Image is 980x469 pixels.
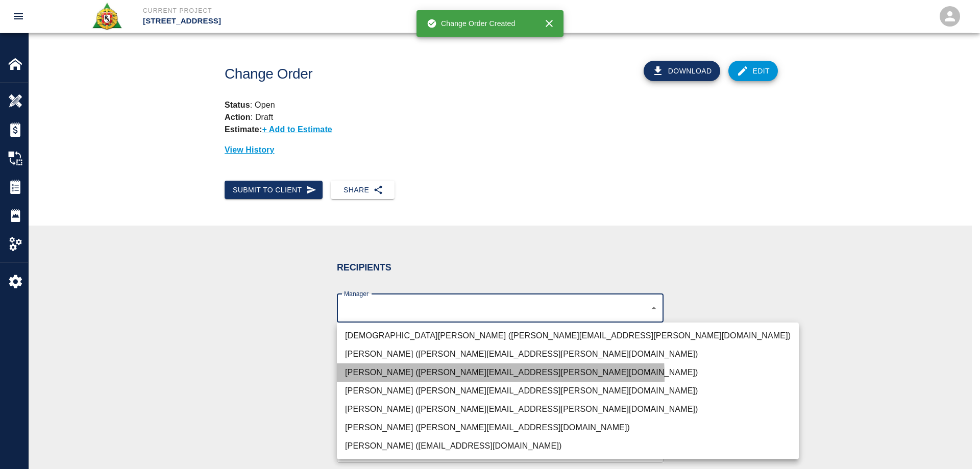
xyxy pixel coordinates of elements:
[337,363,799,382] li: [PERSON_NAME] ([PERSON_NAME][EMAIL_ADDRESS][PERSON_NAME][DOMAIN_NAME])
[337,418,799,437] li: [PERSON_NAME] ([PERSON_NAME][EMAIL_ADDRESS][DOMAIN_NAME])
[337,437,799,455] li: [PERSON_NAME] ([EMAIL_ADDRESS][DOMAIN_NAME])
[427,14,515,33] div: Change Order Created
[337,382,799,400] li: [PERSON_NAME] ([PERSON_NAME][EMAIL_ADDRESS][PERSON_NAME][DOMAIN_NAME])
[337,345,799,363] li: [PERSON_NAME] ([PERSON_NAME][EMAIL_ADDRESS][PERSON_NAME][DOMAIN_NAME])
[337,400,799,418] li: [PERSON_NAME] ([PERSON_NAME][EMAIL_ADDRESS][PERSON_NAME][DOMAIN_NAME])
[929,420,980,469] iframe: Chat Widget
[337,327,799,345] li: [DEMOGRAPHIC_DATA][PERSON_NAME] ([PERSON_NAME][EMAIL_ADDRESS][PERSON_NAME][DOMAIN_NAME])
